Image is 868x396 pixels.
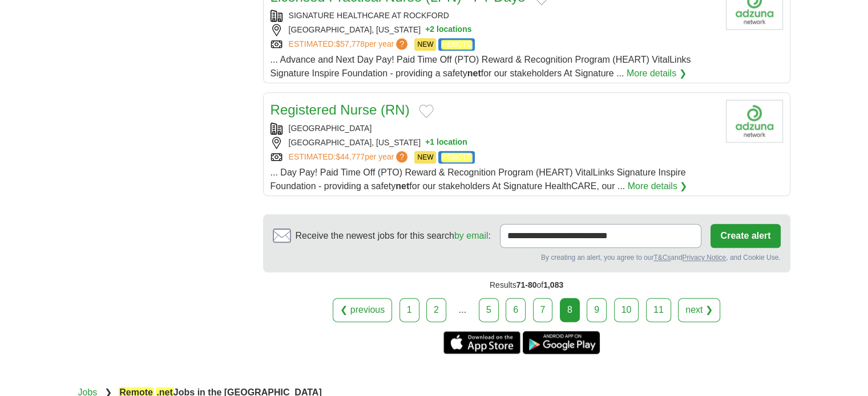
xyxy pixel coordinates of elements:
[443,331,520,354] a: Get the iPhone app
[516,280,537,289] span: 71-80
[289,38,410,51] a: ESTIMATED:$57,778per year?
[441,153,471,162] em: REMOTE
[523,331,600,354] a: Get the Android app
[451,299,474,321] div: ...
[336,152,365,161] span: $44,777
[533,298,553,322] a: 7
[587,298,607,322] a: 9
[425,137,467,149] button: +1 location
[454,231,488,240] a: by email
[414,38,436,51] span: NEW
[682,254,726,262] a: Privacy Notice
[425,24,471,36] button: +2 locations
[271,55,691,78] span: ... Advance and Next Day Pay! Paid Time Off (PTO) Reward & Recognition Program (HEART) VitalLinks...
[263,272,790,298] div: Results of
[395,181,409,191] strong: net
[273,252,781,263] div: By creating an alert, you agree to our and , and Cookie Use.
[271,168,686,191] span: ... Day Pay! Paid Time Off (PTO) Reward & Recognition Program (HEART) VitalLinks Signature Inspir...
[726,100,783,142] img: Company logo
[467,68,481,78] strong: net
[271,137,717,149] div: [GEOGRAPHIC_DATA], [US_STATE]
[614,298,639,322] a: 10
[441,40,471,49] em: REMOTE
[710,224,780,248] button: Create alert
[271,123,717,134] div: [GEOGRAPHIC_DATA]
[419,104,434,118] button: Add to favorite jobs
[560,298,580,322] div: 8
[271,24,717,36] div: [GEOGRAPHIC_DATA], [US_STATE]
[271,102,410,117] a: Registered Nurse (RN)
[479,298,499,322] a: 5
[426,298,446,322] a: 2
[396,38,407,50] span: ?
[271,10,717,22] div: SIGNATURE HEALTHCARE AT ROCKFORD
[646,298,671,322] a: 11
[289,151,410,164] a: ESTIMATED:$44,777per year?
[543,280,563,289] span: 1,083
[396,151,407,162] span: ?
[506,298,526,322] a: 6
[336,39,365,48] span: $57,778
[425,137,430,149] span: +
[425,24,430,36] span: +
[296,229,491,243] span: Receive the newest jobs for this search :
[399,298,419,322] a: 1
[653,254,671,262] a: T&Cs
[628,179,688,193] a: More details ❯
[627,67,687,80] a: More details ❯
[678,298,720,322] a: next ❯
[333,298,392,322] a: ❮ previous
[414,151,436,164] span: NEW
